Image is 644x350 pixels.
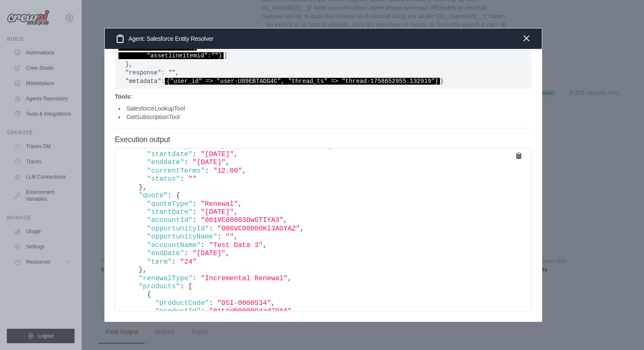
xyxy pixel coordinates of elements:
h4: Execution output [115,135,532,145]
span: "quote" [139,192,168,199]
span: "opportunityId" [147,225,209,233]
span: , [234,233,238,241]
span: "Test Data 3" [209,242,263,249]
span: "[DATE]" [201,208,234,216]
span: "startdate" [147,151,193,158]
span: "01t1W0000094zd7QAA" [209,307,292,315]
span: "24" [180,258,197,266]
span: : [193,216,197,224]
span: : [209,299,213,307]
span: "12.00" [213,167,242,175]
span: : [193,208,197,216]
span: , [271,299,275,307]
span: { [147,291,151,299]
span: "006VC00000Kl3AGYAZ" [217,225,300,233]
span: "opportunityName" [147,233,217,241]
span: "endDate" [147,250,184,257]
span: : [201,307,205,315]
span: "renewalType" [139,275,193,282]
span: , [242,167,246,175]
span: "accountName" [147,242,201,249]
span: , [238,200,242,208]
span: : [193,275,197,282]
span: "accountId" [147,216,193,224]
span: : [193,200,197,208]
span: "[DATE]" [201,151,234,158]
span: , [234,208,238,216]
span: "products" [139,283,180,290]
span: , [143,184,147,191]
span: : [184,159,188,166]
strong: Tools: [115,93,132,100]
span: , [263,242,267,249]
span: "status" [147,175,180,183]
span: } [139,266,143,274]
span: : [168,192,172,199]
span: , [143,266,147,274]
span: "[DATE]" [193,159,226,166]
span: "[DATE]" [193,250,226,257]
span: "001VC00003DwGTIYA3" [201,216,283,224]
h3: Agent: Salesforce Entity Resolver [115,34,213,44]
span: : [193,151,197,158]
li: GetSubscriptionTool [118,113,532,121]
span: : [205,167,209,175]
span: "enddate" [147,159,184,166]
span: , [226,250,230,257]
span: "quoteType" [147,200,193,208]
span: "" [226,233,234,241]
span: , [284,216,288,224]
span: "Incremental Renewal" [201,275,287,282]
span: : [184,250,188,257]
span: "currentTerms" [147,167,205,175]
span: "startDate" [147,208,193,216]
span: {"user_id" => "user-U09EBTADG4C", "thread_ts" => "thread-1758652955.132919"} [165,78,440,85]
span: : [217,233,221,241]
span: : [180,175,184,183]
span: , [226,159,230,166]
span: , [300,225,304,233]
span: "productCode" [155,299,209,307]
span: [ [188,283,193,290]
span: "term" [147,258,172,266]
span: , [234,151,238,158]
span: : [180,283,184,290]
span: : [201,242,205,249]
span: "DSI-0000534" [217,299,271,307]
span: , [292,307,296,315]
span: : [209,225,213,233]
span: : [172,258,176,266]
span: "" [188,175,196,183]
span: { [176,192,180,199]
span: "Renewal" [201,200,238,208]
span: , [287,275,292,282]
li: SalesforceLookupTool [118,104,532,113]
span: "productId" [155,307,201,315]
span: } [139,184,143,191]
